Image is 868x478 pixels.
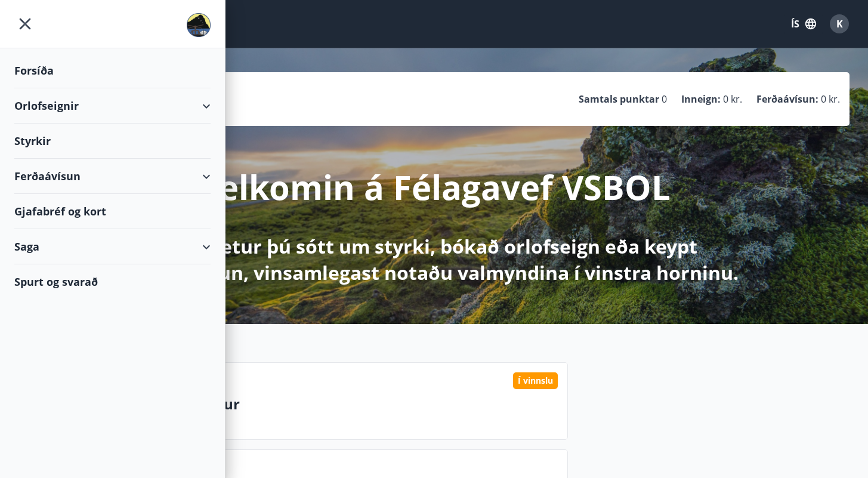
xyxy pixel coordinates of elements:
[14,159,211,194] div: Ferðaávísun
[825,10,854,38] button: K
[681,92,721,106] p: Inneign :
[107,394,558,414] p: Tannlæknastyrkur
[836,17,843,30] span: K
[14,194,211,229] div: Gjafabréf og kort
[198,164,671,209] p: Velkomin á Félagavef VSBOL
[14,13,36,35] button: menu
[756,92,818,106] p: Ferðaávísun :
[14,124,211,159] div: Styrkir
[579,92,659,106] p: Samtals punktar
[14,264,211,299] div: Spurt og svarað
[14,229,211,264] div: Saga
[662,92,667,106] span: 0
[14,53,211,88] div: Forsíða
[513,372,558,389] div: Í vinnslu
[784,13,823,35] button: ÍS
[187,13,211,37] img: union_logo
[723,92,742,106] span: 0 kr.
[14,88,211,124] div: Orlofseignir
[119,233,749,286] p: Hér getur þú sótt um styrki, bókað orlofseign eða keypt ferðaávísun, vinsamlegast notaðu valmyndi...
[821,92,840,106] span: 0 kr.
